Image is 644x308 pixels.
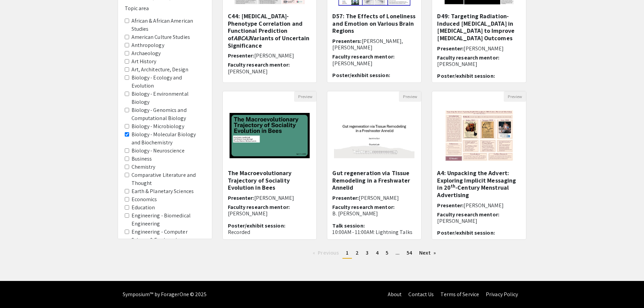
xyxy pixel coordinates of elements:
h5: Gut regeneration via Tissue Remodeling in a Freshwater Annelid [332,169,416,191]
p: [PERSON_NAME] [228,68,312,75]
h6: Presenter: [228,52,312,59]
span: [PERSON_NAME] [463,45,503,52]
span: Faculty research mentor: [437,211,499,218]
h6: Presenters: [332,38,416,51]
label: Engineering - Biomedical Engineering [132,212,205,228]
p: [PERSON_NAME] [437,218,521,224]
label: Earth & Planetary Sciences [132,187,194,195]
h5: The Macroevolutionary Trajectory of Sociality Evolution in Bees [228,169,312,191]
iframe: Chat [5,278,29,303]
span: [PERSON_NAME], [PERSON_NAME] [332,38,403,51]
label: Biology - Molecular Biology and Biochemistry [132,131,205,147]
a: About [388,291,402,298]
label: Anthropology [132,41,164,49]
a: Privacy Policy [486,291,518,298]
label: Chemistry [132,163,156,171]
label: African & African American Studies [132,17,205,33]
span: Faculty research mentor: [332,53,394,60]
a: Terms of Service [440,291,479,298]
button: Preview [294,91,316,102]
span: 1 [346,249,349,256]
span: 2 [356,249,359,256]
a: Next page [416,248,439,258]
p: [PERSON_NAME]​ [437,61,521,67]
h5: A4: Unpacking the Advert: Exploring Implicit Messaging in 20 -Century Menstrual Advertising [437,169,521,198]
label: Engineering - Computer Science & Engineering [132,228,205,244]
span: Talk session: [332,222,364,229]
label: Biology - Genomics and Computational Biology [132,106,205,122]
label: Business [132,155,152,163]
button: Preview [399,91,421,102]
span: [PERSON_NAME] [254,52,294,59]
h6: Presenter: [437,202,521,209]
h5: D57: The Effects of Loneliness and Emotion on Various Brain Regions [332,13,416,34]
img: <p><span style="color: black;">Gut regeneration via Tissue Remodeling in a Freshwater Annelid</sp... [327,106,421,165]
label: Archaeology [132,49,161,57]
p: [PERSON_NAME] [332,60,416,67]
label: Economics [132,195,157,204]
p: 10:00AM - 11:00AM: Lightning Talks 1a (BH 160) [332,229,416,242]
span: 3 [366,249,368,256]
span: [PERSON_NAME] [359,194,399,202]
label: Biology - Ecology and Evolution [132,74,205,90]
a: Contact Us [408,291,434,298]
span: Faculty research mentor: [228,61,290,68]
div: Open Presentation <p><span style="color: black;">Gut regeneration via Tissue Remodeling in a Fres... [327,91,422,240]
sup: th [451,183,455,189]
span: 5 [386,249,388,256]
img: <p>A4: Unpacking the Advert: Exploring Implicit Messaging in 20<sup>th</sup>-Century Menstrual Ad... [436,102,522,169]
span: ... [396,249,400,256]
span: Faculty research mentor: [332,204,394,211]
h6: Presenter: [228,195,312,201]
span: [PERSON_NAME] [254,194,294,202]
span: 54 [407,249,412,256]
img: <p><span style="background-color: transparent; color: rgb(0, 0, 0);">The Macroevolutionary Trajec... [223,106,317,165]
label: Education [132,204,155,212]
label: Biology - Microbiology [132,122,184,131]
label: Biology - Neuroscience [132,147,185,155]
p: B. [PERSON_NAME] [332,210,416,217]
p: [PERSON_NAME] [228,210,312,217]
span: 4 [376,249,379,256]
h5: D49: Targeting Radiation-Induced [MEDICAL_DATA] in [MEDICAL_DATA] to Improve [MEDICAL_DATA] Outco... [437,13,521,42]
span: Poster/exhibit session: [437,229,495,236]
div: Open Presentation <p><span style="background-color: transparent; color: rgb(0, 0, 0);">The Macroe... [222,91,317,240]
ul: Pagination [222,248,527,259]
label: American Culture Studies [132,33,190,41]
label: Art History [132,57,157,66]
div: Open Presentation <p>A4: Unpacking the Advert: Exploring Implicit Messaging in 20<sup>th</sup>-Ce... [432,91,526,240]
label: Art, Architecture, Design [132,66,189,74]
label: Comparative Literature and Thought [132,171,205,187]
span: Faculty research mentor: [437,54,499,61]
span: [PERSON_NAME] [463,202,503,209]
em: ABCA3 [234,34,251,42]
div: Symposium™ by ForagerOne © 2025 [123,281,207,308]
button: Preview [504,91,526,102]
span: Poster/exhibit session: [228,222,285,229]
span: Faculty research mentor: [228,204,290,211]
span: Poster/exhibit session: [332,72,390,79]
h6: Presenter: [437,45,521,52]
h6: Presenter: [332,195,416,201]
span: Poster/exhibit session: [437,72,495,79]
span: Previous [318,249,339,256]
h6: Topic area [125,5,205,11]
h5: C44: [MEDICAL_DATA]-Phenotype Correlation and Functional Prediction of Variants of Uncertain Sign... [228,13,312,49]
label: Biology - Environmental Biology [132,90,205,106]
p: Recorded [228,229,312,235]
